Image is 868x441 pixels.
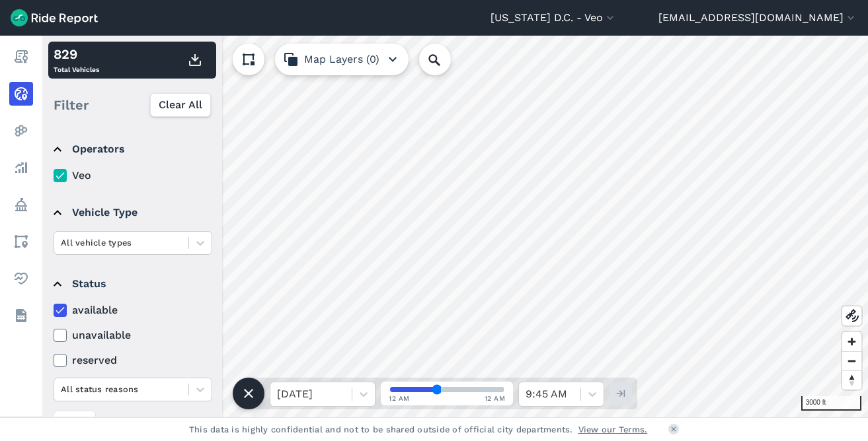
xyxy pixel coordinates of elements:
[54,411,212,434] div: Idle Time (hours)
[54,302,212,318] label: available
[42,36,868,417] canvas: Map
[48,85,216,125] div: Filter
[842,351,861,370] button: Zoom out
[54,327,212,343] label: unavailable
[54,168,212,184] label: Veo
[11,9,98,26] img: Ride Report
[159,97,202,113] span: Clear All
[485,393,506,403] span: 12 AM
[54,353,212,368] label: reserved
[801,396,861,411] div: 3000 ft
[842,332,861,351] button: Zoom in
[54,44,99,76] div: Total Vehicles
[275,44,409,75] button: Map Layers (0)
[150,93,211,117] button: Clear All
[9,119,33,143] a: Heatmaps
[9,304,33,327] a: Datasets
[491,10,617,26] button: [US_STATE] D.C. - Veo
[54,131,210,168] summary: Operators
[54,44,99,64] div: 829
[9,267,33,290] a: Health
[578,423,648,436] a: View our Terms.
[658,10,857,26] button: [EMAIL_ADDRESS][DOMAIN_NAME]
[842,370,861,390] button: Reset bearing to north
[419,44,472,75] input: Search Location or Vehicles
[9,45,33,69] a: Report
[54,265,210,302] summary: Status
[9,230,33,254] a: Areas
[9,193,33,217] a: Policy
[9,156,33,180] a: Analyze
[54,194,210,231] summary: Vehicle Type
[9,82,33,106] a: Realtime
[389,393,410,403] span: 12 AM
